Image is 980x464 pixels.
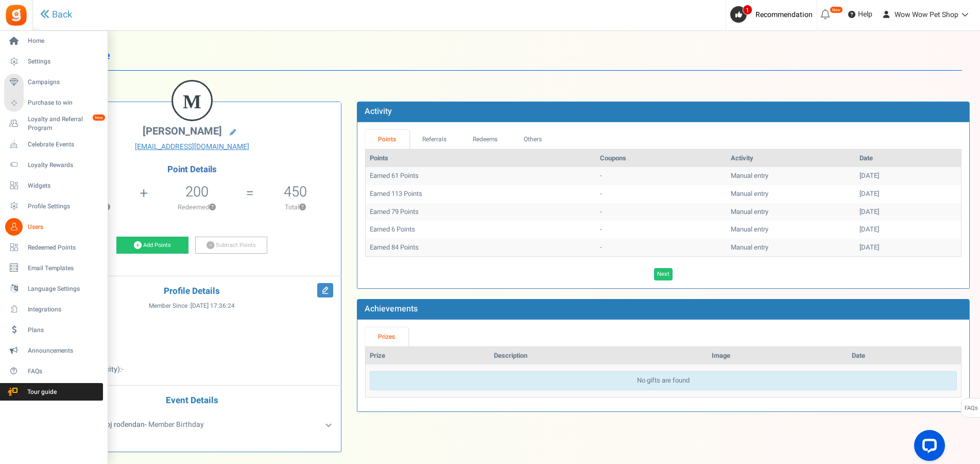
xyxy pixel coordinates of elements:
th: Date [855,150,961,168]
a: Settings [4,53,103,71]
em: New [92,114,106,121]
a: Next [654,268,673,280]
p: Redeemed [149,203,245,212]
p: : [51,349,333,359]
span: Home [28,37,100,45]
a: Widgets [4,177,103,194]
td: Earned 84 Points [366,239,596,257]
h4: Profile Details [51,287,333,296]
a: Campaigns [4,74,103,91]
th: Date [848,347,961,365]
a: Loyalty Rewards [4,156,103,174]
h5: 450 [284,184,307,200]
span: - Member Birthday [79,419,204,430]
span: Widgets [28,181,100,190]
h4: Event Details [51,396,333,406]
span: Loyalty Rewards [28,161,100,170]
span: Wow Wow Pet Shop [895,9,958,20]
p: : [51,318,333,328]
span: FAQs [964,399,978,418]
span: [DATE] 17:36:24 [191,302,235,310]
span: Plans [28,326,100,335]
span: Announcements [28,346,100,355]
td: Earned 6 Points [366,221,596,239]
td: - [596,167,727,185]
div: No gifts are found [370,371,957,390]
td: - [596,239,727,257]
td: - [596,185,727,203]
a: Redeemed Points [4,239,103,256]
span: [PERSON_NAME] [143,124,222,139]
span: Member Since : [149,302,235,310]
p: : [51,334,333,344]
a: Add Points [116,237,188,254]
a: Email Templates [4,259,103,277]
div: [DATE] [859,189,957,199]
span: Celebrate Events [28,140,100,149]
figcaption: M [173,81,211,122]
div: [DATE] [859,171,957,181]
span: Tour guide [5,388,77,396]
a: Points [365,130,409,149]
img: Gratisfaction [5,4,28,27]
span: Email Templates [28,264,100,273]
span: Manual entry [731,224,768,234]
td: - [596,221,727,239]
i: Edit Profile [317,283,333,297]
a: Celebrate Events [4,136,103,153]
td: Earned 79 Points [366,203,596,221]
a: Loyalty and Referral Program New [4,115,103,132]
p: Total [255,203,336,212]
p: : [51,364,333,375]
a: Plans [4,321,103,339]
a: Referrals [409,130,460,149]
span: Manual entry [731,189,768,198]
span: Campaigns [28,78,100,87]
span: 1 [743,5,752,15]
a: 1 Recommendation [730,6,817,23]
span: Recommendation [755,9,813,20]
a: Users [4,218,103,236]
span: FAQs [28,367,100,376]
div: [DATE] [859,225,957,235]
a: Language Settings [4,280,103,297]
th: Description [490,347,708,365]
b: Unesi svoj rođendan [79,419,145,430]
em: New [830,6,843,13]
span: Profile Settings [28,202,100,211]
a: Prizes [365,327,408,346]
span: Users [28,223,100,231]
h1: User Profile [50,41,962,71]
a: Announcements [4,342,103,359]
span: Manual entry [731,207,768,217]
span: Settings [28,57,100,66]
h5: 200 [185,184,209,200]
span: Manual entry [731,242,768,252]
span: Purchase to win [28,98,100,107]
div: [DATE] [859,207,957,217]
th: Coupons [596,150,727,168]
b: Activity [365,105,392,118]
a: Others [511,130,555,149]
a: [EMAIL_ADDRESS][DOMAIN_NAME] [51,142,333,152]
span: Manual entry [731,171,768,180]
a: Integrations [4,301,103,318]
th: Image [708,347,848,365]
td: - [596,203,727,221]
a: FAQs [4,362,103,380]
span: - [122,364,124,375]
button: ? [209,204,216,211]
th: Points [366,150,596,168]
a: Home [4,32,103,50]
span: Language Settings [28,285,100,293]
span: Loyalty and Referral Program [28,115,103,132]
span: Integrations [28,305,100,314]
button: ? [299,204,306,211]
td: Earned 61 Points [366,167,596,185]
a: Help [844,6,876,23]
div: [DATE] [859,243,957,253]
a: Purchase to win [4,94,103,112]
th: Prize [366,347,490,365]
b: Achievements [365,303,418,315]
